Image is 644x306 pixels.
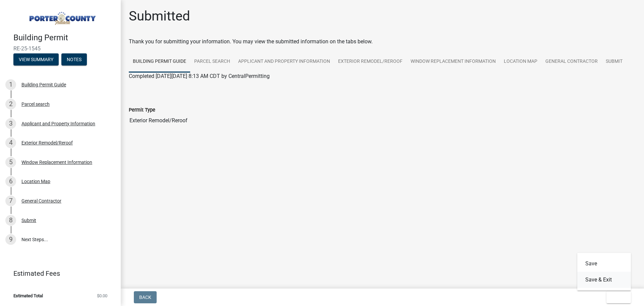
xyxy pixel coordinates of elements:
[134,291,157,303] button: Back
[129,108,155,113] label: Permit Type
[407,51,500,73] a: Window Replacement Information
[5,176,16,187] div: 6
[577,272,631,288] button: Save & Exit
[129,8,190,24] h1: Submitted
[21,218,36,223] div: Submit
[334,51,407,73] a: Exterior Remodel/Reroof
[577,253,631,291] div: Exit
[602,51,627,73] a: Submit
[5,215,16,226] div: 8
[13,33,115,43] h4: Building Permit
[21,179,50,184] div: Location Map
[13,294,43,298] span: Estimated Total
[5,267,110,280] a: Estimated Fees
[234,51,334,73] a: Applicant and Property Information
[577,256,631,272] button: Save
[5,99,16,110] div: 2
[21,160,92,165] div: Window Replacement Information
[13,57,59,62] wm-modal-confirm: Summary
[129,51,190,73] a: Building Permit Guide
[13,45,107,52] span: RE-25-1545
[5,118,16,129] div: 3
[5,234,16,245] div: 9
[129,38,636,46] div: Thank you for submitting your information. You may view the submitted information on the tabs below.
[612,295,622,300] span: Exit
[129,73,270,79] span: Completed [DATE][DATE] 8:13 AM CDT by CentralPermitting
[21,102,50,106] div: Parcel search
[21,121,95,126] div: Applicant and Property Information
[61,53,87,65] button: Notes
[5,137,16,148] div: 4
[541,51,602,73] a: General Contractor
[5,157,16,168] div: 5
[61,57,87,62] wm-modal-confirm: Notes
[500,51,541,73] a: Location Map
[190,51,234,73] a: Parcel search
[13,7,110,26] img: Porter County, Indiana
[97,294,107,298] span: $0.00
[21,199,61,203] div: General Contractor
[606,291,631,303] button: Exit
[5,79,16,90] div: 1
[21,82,66,87] div: Building Permit Guide
[5,195,16,206] div: 7
[139,295,151,300] span: Back
[13,53,59,65] button: View Summary
[21,140,73,145] div: Exterior Remodel/Reroof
